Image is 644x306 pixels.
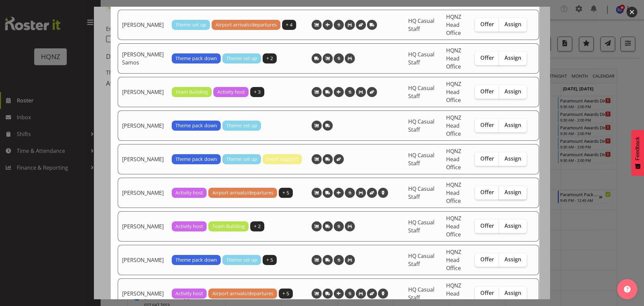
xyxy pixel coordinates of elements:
span: + 2 [254,223,261,230]
span: + 5 [282,189,289,196]
span: Offer [480,88,494,95]
span: Assign [504,222,521,229]
span: Theme set up [226,55,257,62]
td: [PERSON_NAME] [118,10,168,40]
button: Feedback - Show survey [631,130,644,176]
span: Assign [504,88,521,95]
span: HQ Casual Staff [408,185,434,201]
span: Theme pack down [175,122,217,129]
span: Team Building [175,88,208,96]
span: Assign [504,290,521,296]
span: HQ Casual Staff [408,252,434,268]
span: Offer [480,155,494,162]
span: + 5 [266,256,273,264]
td: [PERSON_NAME] [118,245,168,275]
span: Offer [480,54,494,61]
span: HQNZ Head Office [446,248,461,272]
span: HQ Casual Staff [408,51,434,66]
td: [PERSON_NAME] [118,144,168,174]
span: HQNZ Head Office [446,47,461,70]
span: HQNZ Head Office [446,282,461,305]
span: Theme set up [175,21,206,29]
span: HQ Casual Staff [408,219,434,234]
span: HQ Casual Staff [408,84,434,100]
td: [PERSON_NAME] [118,211,168,242]
span: Assign [504,21,521,28]
span: Theme set up [226,256,257,264]
span: Activity host [217,88,245,96]
span: Offer [480,21,494,28]
span: Offer [480,122,494,128]
span: Assign [504,122,521,128]
td: [PERSON_NAME] Samos [118,43,168,74]
span: Theme set up [226,156,257,163]
span: Airport arrivals/departures [212,290,273,297]
span: HQ Casual Staff [408,118,434,133]
span: HQNZ Head Office [446,215,461,238]
td: [PERSON_NAME] [118,111,168,141]
span: HQ Casual Staff [408,286,434,301]
span: Assign [504,256,521,263]
span: Theme pack down [175,256,217,264]
span: Assign [504,155,521,162]
span: Assign [504,54,521,61]
span: + 4 [286,21,292,29]
span: Theme set up [226,122,257,129]
img: help-xxl-2.png [624,286,631,293]
span: HQNZ Head Office [446,181,461,205]
span: Assign [504,189,521,195]
td: [PERSON_NAME] [118,77,168,107]
span: Offer [480,222,494,229]
span: HQNZ Head Office [446,114,461,137]
span: Theme pack down [175,156,217,163]
span: Activity host [175,223,203,230]
span: Offer [480,290,494,296]
span: Activity host [175,189,203,196]
span: Team Building [212,223,245,230]
span: Offer [480,256,494,263]
span: HQNZ Head Office [446,80,461,104]
span: + 5 [282,290,289,297]
span: Event support [266,156,298,163]
span: HQ Casual Staff [408,17,434,33]
span: Airport arrivals/departures [212,189,273,196]
span: + 2 [266,55,273,62]
span: Feedback [635,137,641,160]
span: HQNZ Head Office [446,13,461,37]
span: HQNZ Head Office [446,147,461,171]
span: Offer [480,189,494,195]
span: + 3 [254,88,261,96]
span: Airport arrivals/departures [216,21,277,29]
span: Theme pack down [175,55,217,62]
span: HQ Casual Staff [408,151,434,167]
span: Activity host [175,290,203,297]
td: [PERSON_NAME] [118,178,168,208]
